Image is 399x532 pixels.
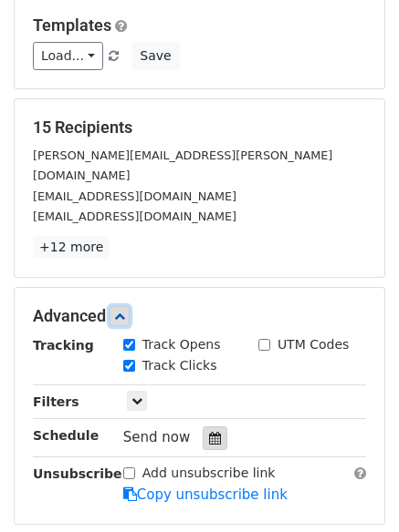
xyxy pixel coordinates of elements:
small: [PERSON_NAME][EMAIL_ADDRESS][PERSON_NAME][DOMAIN_NAME] [33,148,332,183]
label: Add unsubscribe link [142,464,276,483]
small: [EMAIL_ADDRESS][DOMAIN_NAME] [33,189,236,203]
strong: Tracking [33,338,94,353]
label: Track Opens [142,335,221,354]
h5: Advanced [33,306,366,326]
iframe: Chat Widget [308,445,399,532]
label: UTM Codes [278,335,349,354]
a: Load... [33,42,103,70]
strong: Filters [33,394,79,409]
strong: Schedule [33,428,99,443]
h5: 15 Recipients [33,118,366,138]
span: Send now [123,429,191,445]
small: [EMAIL_ADDRESS][DOMAIN_NAME] [33,210,236,223]
button: Save [131,42,179,70]
a: Copy unsubscribe link [123,486,288,503]
a: +12 more [33,236,110,259]
label: Track Clicks [142,356,217,375]
strong: Unsubscribe [33,466,122,481]
a: Templates [33,15,111,35]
